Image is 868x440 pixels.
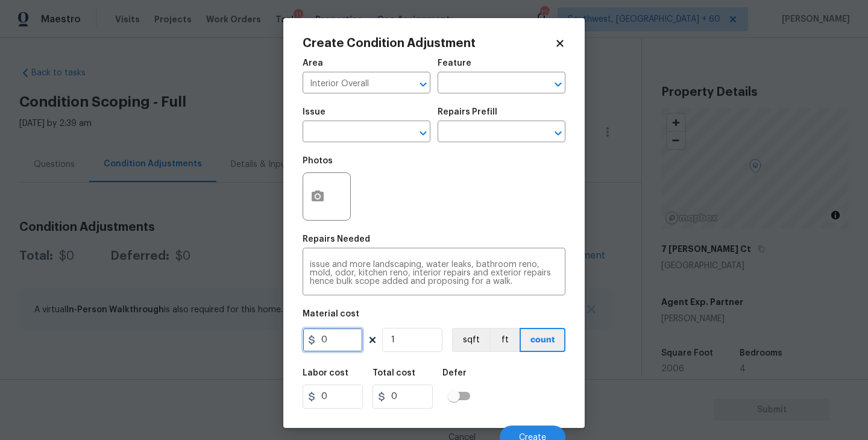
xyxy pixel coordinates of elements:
h5: Feature [438,59,471,68]
button: Open [550,125,567,142]
h5: Issue [303,108,325,116]
textarea: The property is in poor condition, There are major foundation issue and more landscaping, water l... [310,260,558,286]
h5: Photos [303,157,333,165]
button: Open [415,125,432,142]
h5: Defer [442,369,467,377]
button: ft [489,328,520,352]
h5: Material cost [303,310,359,318]
button: Open [415,76,432,93]
h5: Area [303,59,323,68]
h5: Repairs Prefill [438,108,497,116]
button: Open [550,76,567,93]
h5: Total cost [373,369,415,377]
button: sqft [452,328,489,352]
h5: Repairs Needed [303,235,370,244]
h2: Create Condition Adjustment [303,37,555,49]
h5: Labor cost [303,369,348,377]
button: count [520,328,565,352]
